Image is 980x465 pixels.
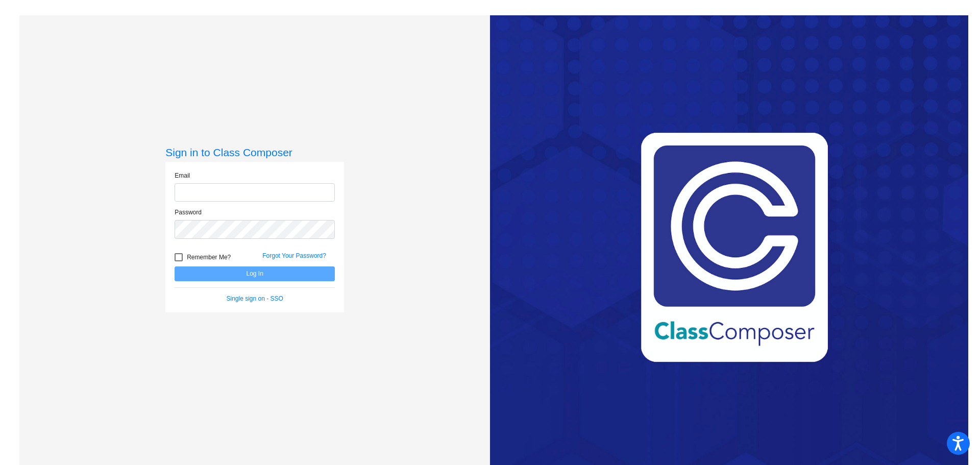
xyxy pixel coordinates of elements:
button: Log In [175,266,335,281]
label: Email [175,171,190,180]
span: Remember Me? [187,251,231,263]
label: Password [175,208,202,217]
h3: Sign in to Class Composer [165,146,344,159]
a: Single sign on - SSO [227,295,283,302]
a: Forgot Your Password? [262,252,326,259]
